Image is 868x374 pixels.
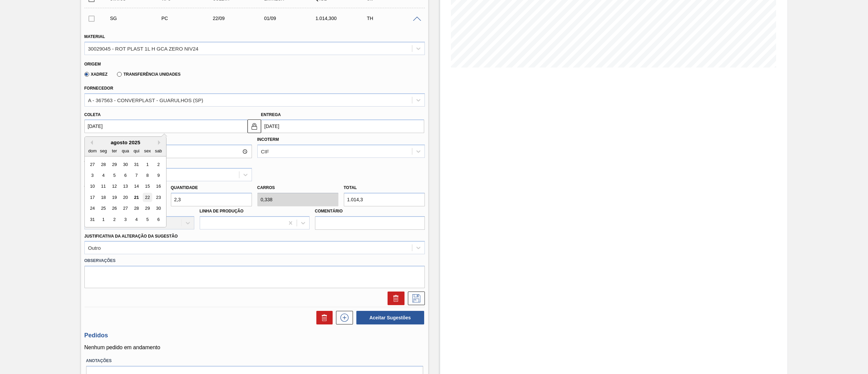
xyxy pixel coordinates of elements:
div: Choose quarta-feira, 27 de agosto de 2025 [121,204,130,213]
div: Choose domingo, 24 de agosto de 2025 [88,204,97,213]
div: Sugestão Criada [108,16,167,21]
label: Incoterm [257,137,279,142]
div: Choose terça-feira, 19 de agosto de 2025 [110,193,119,202]
div: Choose sábado, 30 de agosto de 2025 [154,204,163,213]
div: Choose quinta-feira, 28 de agosto de 2025 [132,204,141,213]
label: Fornecedor [84,86,113,91]
div: ter [110,146,119,155]
div: Choose sexta-feira, 5 de setembro de 2025 [143,215,152,224]
div: Choose quinta-feira, 7 de agosto de 2025 [132,171,141,180]
label: Total [344,185,357,190]
label: Coleta [84,112,101,117]
div: Choose sexta-feira, 1 de agosto de 2025 [143,160,152,169]
div: Choose quinta-feira, 21 de agosto de 2025 [132,193,141,202]
div: agosto 2025 [85,139,166,145]
div: Choose quinta-feira, 31 de julho de 2025 [132,160,141,169]
div: sex [143,146,152,155]
div: qui [132,146,141,155]
label: Linha de Produção [200,209,244,213]
div: Choose quarta-feira, 3 de setembro de 2025 [121,215,130,224]
div: Excluir Sugestão [384,292,405,305]
div: seg [99,146,108,155]
div: Choose sexta-feira, 15 de agosto de 2025 [143,182,152,191]
div: A - 367563 - CONVERPLAST - GUARULHOS (SP) [88,97,203,103]
div: Choose sábado, 2 de agosto de 2025 [154,160,163,169]
input: dd/mm/yyyy [84,119,248,133]
div: Choose sexta-feira, 29 de agosto de 2025 [143,204,152,213]
div: Pedido de Compra [160,16,218,21]
div: qua [121,146,130,155]
div: Choose sexta-feira, 22 de agosto de 2025 [143,193,152,202]
div: Choose segunda-feira, 4 de agosto de 2025 [99,171,108,180]
div: Choose terça-feira, 2 de setembro de 2025 [110,215,119,224]
div: 22/09/2025 [211,16,270,21]
div: Salvar Sugestão [405,292,425,305]
div: Choose terça-feira, 5 de agosto de 2025 [110,171,119,180]
button: locked [248,119,261,133]
div: Excluir Sugestões [313,311,333,324]
div: Choose domingo, 10 de agosto de 2025 [88,182,97,191]
div: Choose terça-feira, 29 de julho de 2025 [110,160,119,169]
div: Choose sábado, 16 de agosto de 2025 [154,182,163,191]
div: Choose quarta-feira, 30 de julho de 2025 [121,160,130,169]
div: Choose domingo, 3 de agosto de 2025 [88,171,97,180]
div: Choose segunda-feira, 1 de setembro de 2025 [99,215,108,224]
label: Comentário [315,206,425,216]
div: sab [154,146,163,155]
div: Choose segunda-feira, 28 de julho de 2025 [99,160,108,169]
div: TH [365,16,424,21]
h3: Pedidos [84,332,425,339]
label: Origem [84,62,101,67]
button: Aceitar Sugestões [356,311,424,324]
label: Quantidade [171,185,198,190]
div: Choose terça-feira, 12 de agosto de 2025 [110,182,119,191]
div: Choose segunda-feira, 25 de agosto de 2025 [99,204,108,213]
div: 30029045 - ROT PLAST 1L H GCA ZERO NIV24 [88,45,199,51]
div: Choose domingo, 31 de agosto de 2025 [88,215,97,224]
div: month 2025-08 [87,159,164,225]
div: Choose quarta-feira, 20 de agosto de 2025 [121,193,130,202]
div: 1.014,300 [314,16,372,21]
div: Choose terça-feira, 26 de agosto de 2025 [110,204,119,213]
div: Choose segunda-feira, 11 de agosto de 2025 [99,182,108,191]
div: Choose quinta-feira, 4 de setembro de 2025 [132,215,141,224]
div: Choose quarta-feira, 13 de agosto de 2025 [121,182,130,191]
label: Justificativa da Alteração da Sugestão [84,234,178,239]
div: Choose sexta-feira, 8 de agosto de 2025 [143,171,152,180]
label: Xadrez [84,72,108,77]
div: Choose domingo, 17 de agosto de 2025 [88,193,97,202]
div: Choose sábado, 9 de agosto de 2025 [154,171,163,180]
button: Next Month [158,140,163,145]
label: Material [84,34,105,39]
div: Choose sábado, 6 de setembro de 2025 [154,215,163,224]
p: Nenhum pedido em andamento [84,344,425,351]
div: Outro [88,245,101,251]
div: Aceitar Sugestões [353,310,425,325]
div: CIF [261,149,269,154]
div: Nova sugestão [333,311,353,324]
div: Choose quinta-feira, 14 de agosto de 2025 [132,182,141,191]
div: Choose quarta-feira, 6 de agosto de 2025 [121,171,130,180]
img: locked [250,122,258,130]
input: dd/mm/yyyy [261,119,424,133]
div: 01/09/2025 [262,16,321,21]
label: Carros [257,185,275,190]
button: Previous Month [88,140,93,145]
label: Entrega [261,112,281,117]
label: Hora Entrega [84,135,252,145]
div: Choose domingo, 27 de julho de 2025 [88,160,97,169]
div: dom [88,146,97,155]
div: Choose segunda-feira, 18 de agosto de 2025 [99,193,108,202]
div: Choose sábado, 23 de agosto de 2025 [154,193,163,202]
label: Transferência Unidades [117,72,180,77]
label: Anotações [86,356,423,366]
label: Observações [84,256,425,266]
